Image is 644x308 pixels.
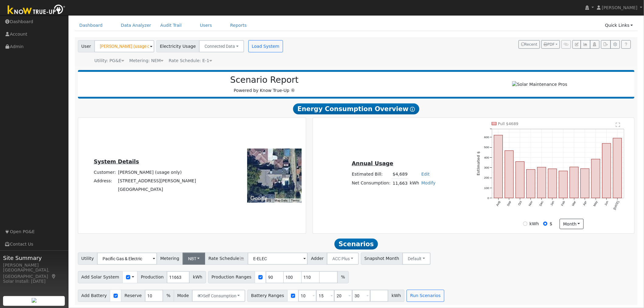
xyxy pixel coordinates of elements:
[537,167,546,198] rect: onclick=""
[352,160,393,166] u: Annual Usage
[247,290,288,302] span: Battery Ranges
[78,40,95,52] span: User
[157,253,183,265] span: Metering
[528,201,533,207] text: Nov
[338,271,348,283] span: %
[81,75,448,94] div: Powered by Know True-Up ®
[505,151,513,198] rect: onclick=""
[129,58,163,64] div: Metering: NEM
[163,290,174,302] span: %
[192,290,245,302] button: Self Consumption
[183,253,205,265] button: NBT
[156,40,199,52] span: Electricity Usage
[248,40,283,52] button: Load System
[117,185,197,194] td: [GEOGRAPHIC_DATA]
[205,253,248,265] span: Rate Schedule
[156,20,186,31] a: Audit Trail
[78,253,98,265] span: Utility
[550,221,552,227] label: $
[32,298,37,303] img: retrieve
[388,290,404,302] span: kWh
[116,20,156,31] a: Data Analyzer
[3,267,65,280] div: [GEOGRAPHIC_DATA], [GEOGRAPHIC_DATA]
[334,239,378,250] span: Scenarios
[351,179,392,188] td: Net Consumption:
[583,200,588,206] text: Apr
[559,171,568,198] rect: onclick=""
[484,156,489,159] text: 400
[84,75,445,85] h2: Scenario Report
[561,200,566,207] text: Feb
[169,58,212,63] span: Alias: HE1
[189,271,206,283] span: kWh
[544,42,555,47] span: PDF
[93,168,117,177] td: Customer:
[293,103,419,114] span: Energy Consumption Overview
[602,143,611,198] rect: onclick=""
[495,201,501,207] text: Aug
[195,20,217,31] a: Users
[494,135,502,198] rect: onclick=""
[327,253,359,265] button: ACC Plus
[249,195,269,203] img: Google
[75,20,107,31] a: Dashboard
[550,201,555,206] text: Jan
[572,40,581,49] button: Edit User
[523,222,527,226] input: kWh
[422,180,436,185] a: Modify
[572,200,577,207] text: Mar
[506,200,512,207] text: Sep
[581,40,590,49] button: Multi-Series Graph
[548,169,557,198] rect: onclick=""
[94,40,154,52] input: Select a User
[51,274,57,279] a: Map
[613,138,622,198] rect: onclick=""
[249,195,269,203] a: Open this area in Google Maps (opens a new window)
[78,271,123,283] span: Add Solar System
[498,121,519,126] text: Pull $4689
[519,40,540,49] button: Recent
[137,271,167,283] span: Production
[422,172,430,177] a: Edit
[208,271,255,283] span: Production Ranges
[361,253,403,265] span: Snapshot Month
[581,169,589,198] rect: onclick=""
[477,151,481,176] text: Estimated $
[484,135,489,139] text: 600
[530,221,539,227] label: kWh
[484,186,489,190] text: 100
[174,290,192,302] span: Mode
[226,20,251,31] a: Reports
[407,290,444,302] button: Run Scenarios
[392,170,409,179] td: $4,689
[613,201,620,211] text: [DATE]
[604,201,609,206] text: Jun
[78,290,110,302] span: Add Battery
[351,170,392,179] td: Estimated Bill:
[307,253,327,265] span: Adder
[592,159,600,198] rect: onclick=""
[275,198,288,203] button: Map Data
[602,5,638,10] span: [PERSON_NAME]
[484,176,489,180] text: 200
[611,40,620,49] button: Settings
[600,20,638,31] a: Quick Links
[248,253,308,265] input: Select a Rate Schedule
[94,58,124,64] div: Utility: PG&E
[402,253,431,265] button: Default
[593,201,598,207] text: May
[409,179,420,188] td: kWh
[560,219,584,229] button: month
[527,170,535,198] rect: onclick=""
[543,222,548,226] input: $
[517,201,523,206] text: Oct
[601,40,611,49] button: Export Interval Data
[512,81,567,88] img: Solar Maintenance Pros
[621,40,631,49] a: Help Link
[590,40,600,49] button: Login As
[410,107,415,112] i: Show Help
[616,122,620,127] text: 
[3,278,65,285] div: Solar Install: [DATE]
[3,262,65,268] div: [PERSON_NAME]
[5,3,68,17] img: Know True-Up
